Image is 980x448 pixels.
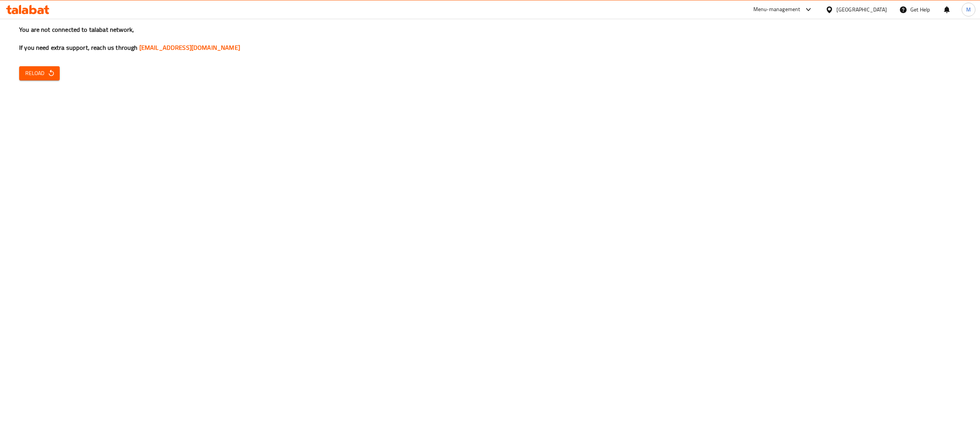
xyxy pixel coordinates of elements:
[19,25,961,52] h3: You are not connected to talabat network, If you need extra support, reach us through
[25,69,54,78] span: Reload
[836,5,887,14] div: [GEOGRAPHIC_DATA]
[753,5,800,14] div: Menu-management
[966,5,971,14] span: M
[139,42,240,53] a: [EMAIL_ADDRESS][DOMAIN_NAME]
[19,66,60,80] button: Reload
